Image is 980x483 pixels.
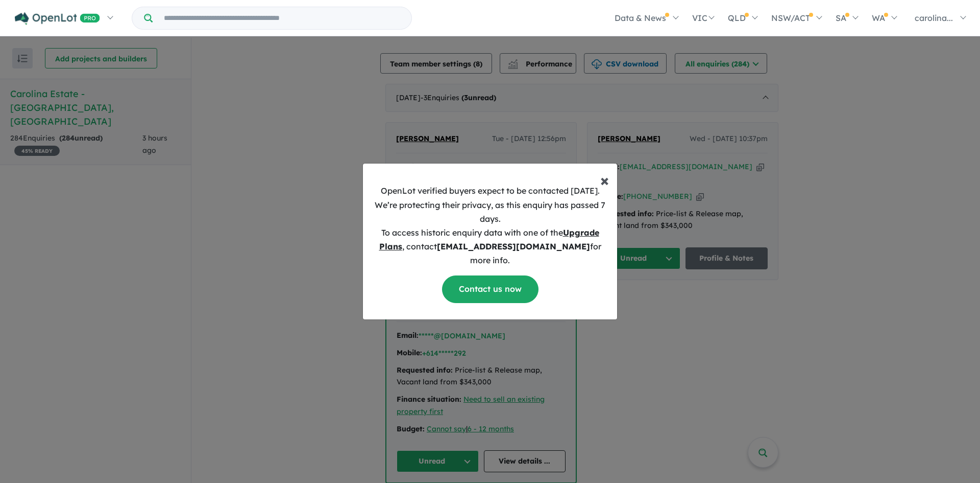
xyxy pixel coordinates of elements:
[437,241,590,251] b: [EMAIL_ADDRESS][DOMAIN_NAME]
[600,170,609,190] span: ×
[15,12,100,25] img: Openlot PRO Logo White
[371,184,609,267] p: OpenLot verified buyers expect to be contacted [DATE]. We’re protecting their privacy, as this en...
[915,13,953,23] span: carolina...
[442,275,538,303] a: Contact us now
[155,7,409,29] input: Try estate name, suburb, builder or developer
